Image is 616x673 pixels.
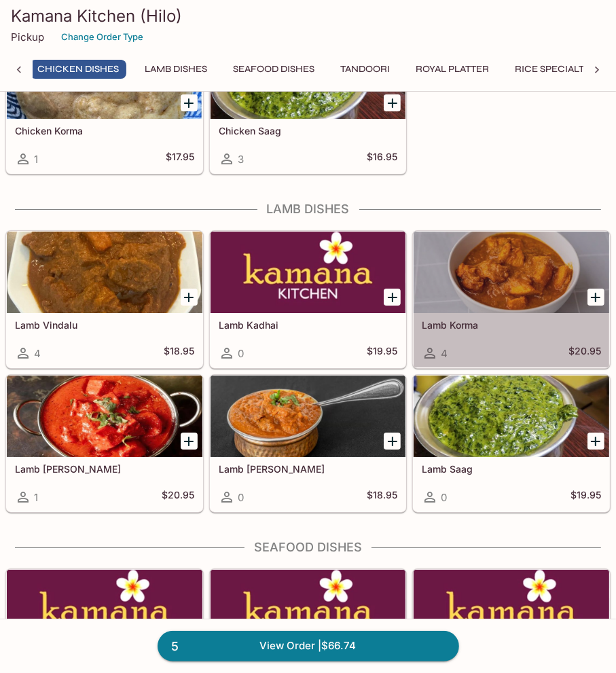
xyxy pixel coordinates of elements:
[211,570,406,651] div: Bhuna Shrimp
[211,376,406,457] div: Lamb Curry
[5,540,611,555] h4: Seafood Dishes
[238,153,244,166] span: 3
[384,433,401,450] button: Add Lamb Curry
[158,631,459,661] a: 5View Order |$66.74
[414,570,609,651] div: Coconut Fish Curry
[30,60,126,79] button: Chicken Dishes
[367,345,397,361] h5: $19.95
[570,489,601,505] h5: $19.95
[181,94,198,111] button: Add Chicken Korma
[7,376,202,457] div: Lamb Tikka Masala
[211,37,406,119] div: Chicken Saag
[11,5,605,26] h3: Kamana Kitchen (Hilo)
[164,345,194,361] h5: $18.95
[367,151,397,167] h5: $16.95
[219,125,398,137] h5: Chicken Saag
[181,289,198,306] button: Add Lamb Vindalu
[34,153,38,166] span: 1
[6,37,203,174] a: Chicken Korma1$17.95
[34,347,41,360] span: 4
[164,637,187,656] span: 5
[7,232,202,313] div: Lamb Vindalu
[166,151,194,167] h5: $17.95
[587,289,604,306] button: Add Lamb Korma
[384,94,401,111] button: Add Chicken Saag
[238,491,244,504] span: 0
[384,289,401,306] button: Add Lamb Kadhai
[34,491,38,504] span: 1
[587,433,604,450] button: Add Lamb Saag
[7,570,202,651] div: Goan Shrimp Curry
[55,26,149,48] button: Change Order Type
[219,463,398,475] h5: Lamb [PERSON_NAME]
[210,231,407,368] a: Lamb Kadhai0$19.95
[422,319,601,331] h5: Lamb Korma
[422,463,601,475] h5: Lamb Saag
[225,60,322,79] button: Seafood Dishes
[15,319,194,331] h5: Lamb Vindalu
[238,347,244,360] span: 0
[219,319,398,331] h5: Lamb Kadhai
[408,60,496,79] button: Royal Platter
[162,489,194,505] h5: $20.95
[15,463,194,475] h5: Lamb [PERSON_NAME]
[413,375,610,512] a: Lamb Saag0$19.95
[333,60,397,79] button: Tandoori
[441,491,447,504] span: 0
[181,433,198,450] button: Add Lamb Tikka Masala
[5,202,611,217] h4: Lamb Dishes
[210,37,407,174] a: Chicken Saag3$16.95
[414,376,609,457] div: Lamb Saag
[6,231,203,368] a: Lamb Vindalu4$18.95
[507,60,606,79] button: Rice Specialties
[367,489,397,505] h5: $18.95
[15,125,194,137] h5: Chicken Korma
[7,37,202,119] div: Chicken Korma
[211,232,406,313] div: Lamb Kadhai
[414,232,609,313] div: Lamb Korma
[11,31,44,43] p: Pickup
[6,375,203,512] a: Lamb [PERSON_NAME]1$20.95
[413,231,610,368] a: Lamb Korma4$20.95
[441,347,448,360] span: 4
[568,345,601,361] h5: $20.95
[210,375,407,512] a: Lamb [PERSON_NAME]0$18.95
[137,60,215,79] button: Lamb Dishes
